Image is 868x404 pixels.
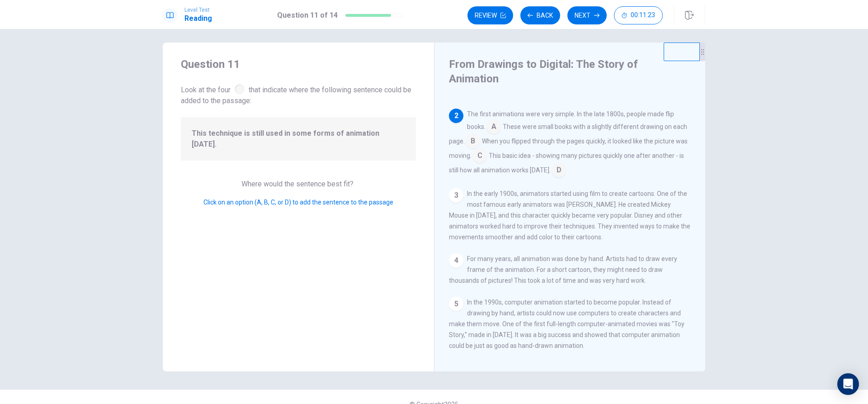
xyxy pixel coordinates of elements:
[449,188,463,203] div: 3
[466,134,480,148] span: B
[449,109,463,123] div: 2
[449,57,689,86] h4: From Drawings to Digital: The Story of Animation
[449,253,463,268] div: 4
[520,6,560,24] button: Back
[449,255,677,284] span: For many years, all animation was done by hand. Artists had to draw every frame of the animation....
[614,6,663,24] button: 00:11:23
[181,57,416,71] h4: Question 11
[449,297,463,311] div: 5
[449,123,687,145] span: These were small books with a slightly different drawing on each page.
[241,180,355,188] span: Where would the sentence best fit?
[184,13,212,24] h1: Reading
[449,190,690,241] span: In the early 1900s, animators started using film to create cartoons. One of the most famous early...
[192,128,405,150] span: This technique is still used in some forms of animation [DATE].
[631,12,655,19] span: 00:11:23
[203,199,393,206] span: Click on an option (A, B, C, or D) to add the sentence to the passage
[837,373,859,395] div: Open Intercom Messenger
[449,152,684,174] span: This basic idea - showing many pictures quickly one after another - is still how all animation wo...
[449,299,684,349] span: In the 1990s, computer animation started to become popular. Instead of drawing by hand, artists c...
[467,110,674,130] span: The first animations were very simple. In the late 1800s, people made flip books.
[467,6,513,24] button: Review
[552,163,566,177] span: D
[486,119,501,134] span: A
[567,6,607,24] button: Next
[449,138,688,159] span: When you flipped through the pages quickly, it looked like the picture was moving.
[181,82,416,106] span: Look at the four that indicate where the following sentence could be added to the passage:
[472,148,487,163] span: C
[184,7,212,13] span: Level Test
[277,10,338,21] h1: Question 11 of 14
